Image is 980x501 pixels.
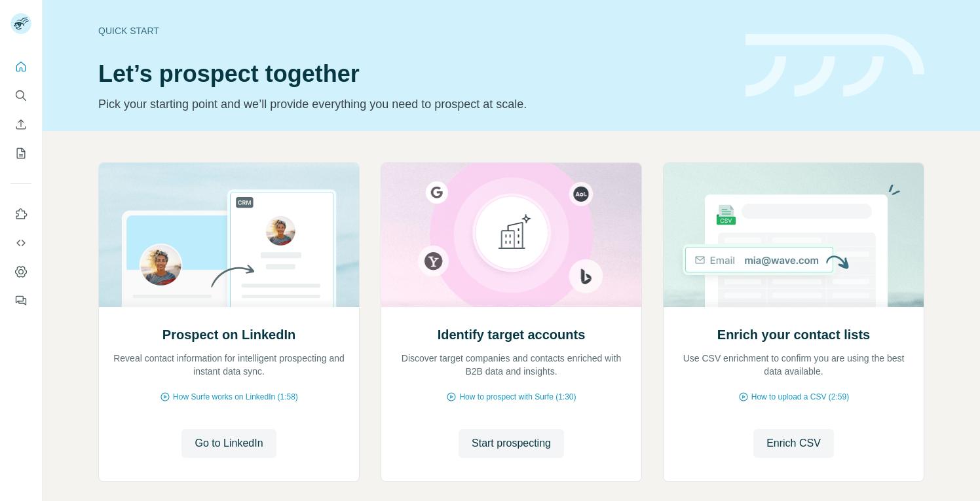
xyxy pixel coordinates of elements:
[663,163,924,307] img: Enrich your contact lists
[381,163,642,307] img: Identify target accounts
[438,325,586,344] h2: Identify target accounts
[766,436,821,451] span: Enrich CSV
[195,436,263,451] span: Go to LinkedIn
[751,391,849,403] span: How to upload a CSV (2:59)
[394,352,628,378] p: Discover target companies and contacts enriched with B2B data and insights.
[10,202,31,226] button: Use Surfe on LinkedIn
[10,55,31,79] button: Quick start
[10,84,31,107] button: Search
[745,34,924,98] img: banner
[10,231,31,255] button: Use Surfe API
[98,95,730,113] p: Pick your starting point and we’ll provide everything you need to prospect at scale.
[10,141,31,165] button: My lists
[459,391,576,403] span: How to prospect with Surfe (1:30)
[98,61,730,87] h1: Let’s prospect together
[10,113,31,136] button: Enrich CSV
[459,429,564,458] button: Start prospecting
[472,436,551,451] span: Start prospecting
[753,429,834,458] button: Enrich CSV
[10,260,31,284] button: Dashboard
[112,352,346,378] p: Reveal contact information for intelligent prospecting and instant data sync.
[173,391,298,403] span: How Surfe works on LinkedIn (1:58)
[162,325,295,344] h2: Prospect on LinkedIn
[98,163,360,307] img: Prospect on LinkedIn
[181,429,276,458] button: Go to LinkedIn
[98,24,730,37] div: Quick start
[717,325,870,344] h2: Enrich your contact lists
[10,289,31,312] button: Feedback
[677,352,911,378] p: Use CSV enrichment to confirm you are using the best data available.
